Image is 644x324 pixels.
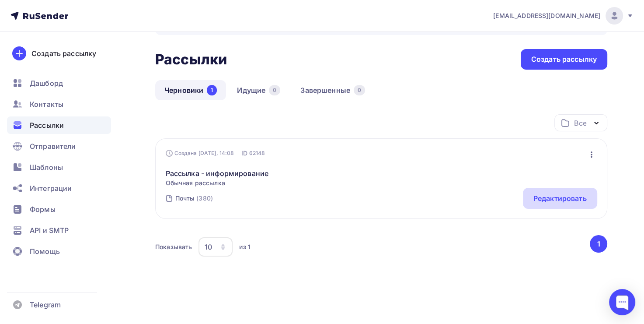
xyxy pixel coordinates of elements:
[31,48,96,59] div: Создать рассылку
[7,137,111,155] a: Отправители
[7,74,111,92] a: Дашборд
[531,54,597,64] div: Создать рассылку
[166,179,269,187] span: Обычная рассылка
[196,194,213,203] div: (380)
[166,168,269,179] a: Рассылка - информирование
[30,78,63,88] span: Дашборд
[533,193,587,204] div: Редактировать
[291,80,374,100] a: Завершенные0
[207,85,217,95] div: 1
[30,99,63,109] span: Контакты
[166,150,234,157] div: Создана [DATE], 14:08
[7,116,111,134] a: Рассылки
[269,85,280,95] div: 0
[493,7,634,25] a: [EMAIL_ADDRESS][DOMAIN_NAME]
[155,243,192,251] div: Показывать
[590,235,607,253] button: Go to page 1
[7,158,111,176] a: Шаблоны
[554,114,607,131] button: Все
[30,141,76,151] span: Отправители
[7,201,111,218] a: Формы
[174,191,214,205] a: Почты (380)
[354,85,365,95] div: 0
[7,95,111,113] a: Контакты
[574,118,586,128] div: Все
[30,120,64,130] span: Рассылки
[30,246,60,257] span: Помощь
[30,225,69,236] span: API и SMTP
[205,242,212,252] div: 10
[588,235,608,253] ul: Pagination
[239,243,251,251] div: из 1
[228,80,289,100] a: Идущие0
[198,237,233,257] button: 10
[155,51,227,68] h2: Рассылки
[493,11,600,20] span: [EMAIL_ADDRESS][DOMAIN_NAME]
[30,162,63,173] span: Шаблоны
[249,149,265,158] span: 62148
[30,299,61,310] span: Telegram
[175,194,195,203] div: Почты
[30,204,56,215] span: Формы
[155,80,226,100] a: Черновики1
[241,149,247,158] span: ID
[30,183,72,194] span: Интеграции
